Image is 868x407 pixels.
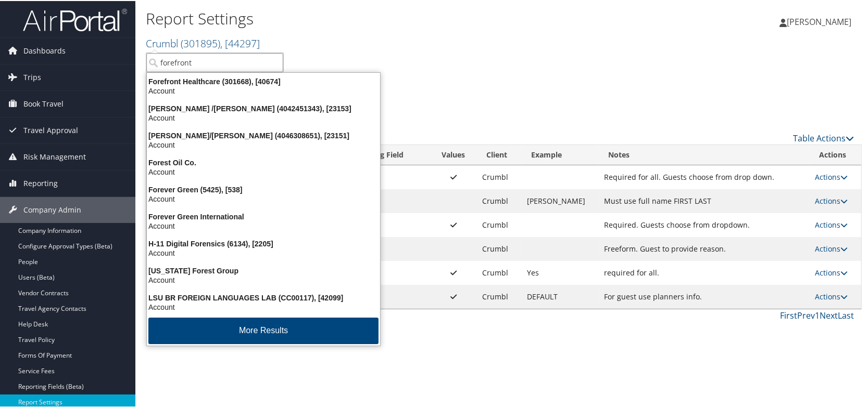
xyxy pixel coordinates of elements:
[797,309,815,320] a: Prev
[599,144,810,164] th: Notes
[23,90,64,116] span: Book Travel
[141,265,386,274] div: [US_STATE] Forest Group
[599,236,810,260] td: Freeform. Guest to provide reason.
[146,35,260,49] a: Crumbl
[141,184,386,193] div: Forever Green (5425), [538]
[141,103,386,112] div: [PERSON_NAME] /[PERSON_NAME] (4042451343), [23153]
[23,169,58,195] span: Reporting
[141,166,386,176] div: Account
[141,139,386,149] div: Account
[141,301,386,311] div: Account
[141,157,386,166] div: Forest Oil Co.
[141,247,386,257] div: Account
[141,193,386,203] div: Account
[815,309,820,320] a: 1
[141,292,386,301] div: LSU BR FOREIGN LANGUAGES LAB (CC00117), [42099]
[146,7,623,29] h1: Report Settings
[23,7,127,31] img: airportal-logo.png
[787,15,851,27] span: [PERSON_NAME]
[815,291,848,300] a: Actions
[141,85,386,95] div: Account
[815,171,848,181] a: Actions
[820,309,838,320] a: Next
[522,144,599,164] th: Example
[779,5,862,36] a: [PERSON_NAME]
[477,164,521,188] td: Crumbl
[599,260,810,284] td: required for all.
[23,196,81,222] span: Company Admin
[141,211,386,220] div: Forever Green International
[599,188,810,212] td: Must use full name FIRST LAST
[477,236,521,260] td: Crumbl
[23,63,41,89] span: Trips
[23,37,66,63] span: Dashboards
[430,144,477,164] th: Values
[815,219,848,229] a: Actions
[599,284,810,308] td: For guest use planners info.
[141,130,386,139] div: [PERSON_NAME]/[PERSON_NAME] (4046308651), [23151]
[810,144,861,164] th: Actions
[477,284,521,308] td: Crumbl
[181,35,220,49] span: ( 301895 )
[141,76,386,85] div: Forefront Healthcare (301668), [40674]
[793,132,854,143] a: Table Actions
[522,284,599,308] td: DEFAULT
[23,116,78,142] span: Travel Approval
[477,212,521,236] td: Crumbl
[599,164,810,188] td: Required for all. Guests choose from drop down.
[141,238,386,247] div: H-11 Digital Forensics (6134), [2205]
[599,212,810,236] td: Required. Guests choose from dropdown.
[522,188,599,212] td: [PERSON_NAME]
[522,260,599,284] td: Yes
[780,309,797,320] a: First
[477,260,521,284] td: Crumbl
[838,309,854,320] a: Last
[146,52,283,71] input: Search Accounts
[220,35,260,49] span: , [ 44297 ]
[141,112,386,122] div: Account
[148,317,379,343] button: More Results
[477,144,521,164] th: Client
[477,188,521,212] td: Crumbl
[141,274,386,284] div: Account
[23,143,86,169] span: Risk Management
[815,243,848,253] a: Actions
[815,267,848,277] a: Actions
[141,220,386,230] div: Account
[815,195,848,205] a: Actions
